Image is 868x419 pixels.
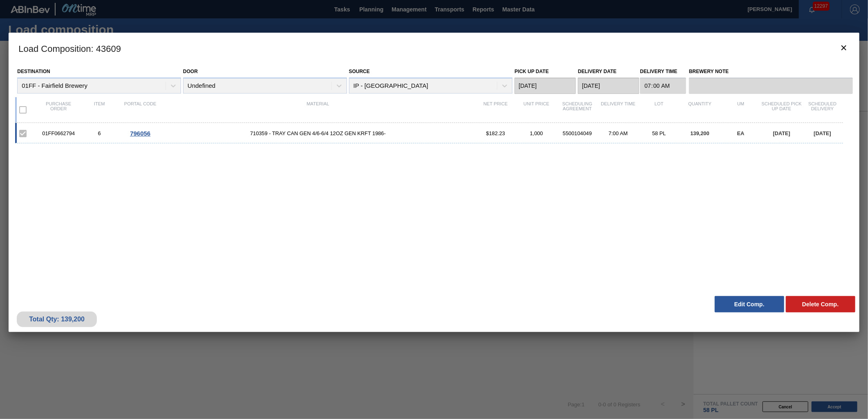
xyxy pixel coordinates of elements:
label: Brewery Note [689,66,853,78]
div: Lot [639,101,680,118]
div: Scheduling Agreement [557,101,598,118]
div: Net Price [475,101,516,118]
input: mm/dd/yyyy [515,78,576,94]
div: 6 [79,130,120,136]
div: Unit Price [516,101,557,118]
div: Delivery Time [598,101,639,118]
div: Portal code [120,101,161,118]
label: Delivery Date [578,69,616,74]
div: Material [161,101,475,118]
div: 01FF0662794 [38,130,79,136]
button: Delete Comp. [786,296,855,312]
div: $182.23 [475,130,516,136]
input: mm/dd/yyyy [578,78,639,94]
div: Scheduled Delivery [802,101,843,118]
div: Item [79,101,120,118]
div: Scheduled Pick up Date [761,101,802,118]
div: 5500104049 [557,130,598,136]
span: 139,200 [691,130,709,136]
span: [DATE] [773,130,790,136]
div: Go to Order [120,130,161,137]
div: 58 PL [639,130,680,136]
div: Quantity [680,101,720,118]
div: Purchase order [38,101,79,118]
div: 1,000 [516,130,557,136]
label: Delivery Time [640,66,686,78]
div: 7:00 AM [598,130,639,136]
label: Pick up Date [515,69,549,74]
button: Edit Comp. [715,296,784,312]
div: Total Qty: 139,200 [23,316,91,323]
h3: Load Composition : 43609 [9,33,859,64]
label: Destination [17,69,50,74]
span: [DATE] [814,130,831,136]
span: 796056 [130,130,150,137]
span: 710359 - TRAY CAN GEN 4/6-6/4 12OZ GEN KRFT 1986- [161,130,475,136]
label: Source [349,69,370,74]
span: EA [737,130,745,136]
div: UM [720,101,761,118]
label: Door [183,69,198,74]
